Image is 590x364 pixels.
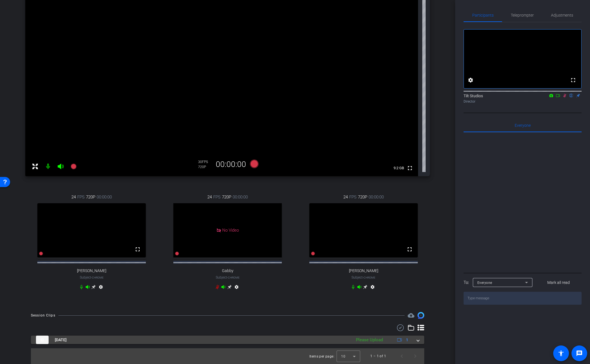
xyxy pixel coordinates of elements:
span: Gabby [222,268,233,273]
span: 24 [207,194,212,200]
mat-icon: settings [467,77,474,83]
mat-expansion-panel-header: thumb-nail[DATE]Please Upload1 [31,336,424,344]
span: 720P [86,194,95,200]
div: 30 [198,160,212,164]
span: Subject [80,275,104,280]
span: Adjustments [551,13,573,17]
span: 24 [343,194,348,200]
div: Please Upload [353,337,386,343]
span: Chrome [228,276,240,279]
button: Mark all read [536,277,582,288]
div: 720P [198,165,212,169]
img: thumb-nail [36,336,49,344]
span: Destinations for your clips [408,312,414,319]
span: [PERSON_NAME] [349,268,378,273]
span: [PERSON_NAME] [77,268,106,273]
span: 720P [222,194,231,200]
button: Next page [409,349,422,363]
span: 1 [406,337,408,343]
div: 1 – 1 of 1 [370,353,386,359]
div: To: [464,279,469,286]
span: [DATE] [55,337,67,343]
span: FPS [77,194,85,200]
div: Director [464,99,582,104]
mat-icon: settings [369,285,376,291]
div: 00:00:00 [212,160,250,169]
span: 00:00:00 [369,194,384,200]
mat-icon: fullscreen [406,246,413,253]
mat-icon: accessibility [558,350,564,357]
div: Session Clips [31,313,55,318]
div: Tilt Studios [464,93,582,104]
span: FPS [202,160,208,164]
mat-icon: fullscreen [570,77,577,83]
span: Participants [472,13,494,17]
span: 9.2 GB [392,165,406,171]
span: - [91,275,92,279]
mat-icon: fullscreen [407,165,413,171]
mat-icon: message [576,350,583,357]
mat-icon: fullscreen [134,246,141,253]
span: Subject [216,275,240,280]
span: 720P [358,194,367,200]
div: Items per page: [309,354,334,359]
span: Everyone [477,281,492,285]
img: Session clips [417,312,424,319]
span: No Video [222,228,239,233]
span: Everyone [515,123,531,127]
span: 24 [71,194,76,200]
mat-icon: settings [97,285,104,291]
mat-icon: settings [233,285,240,291]
span: Subject [351,275,375,280]
span: Chrome [364,276,375,279]
span: Chrome [92,276,104,279]
span: FPS [349,194,357,200]
button: Previous page [395,349,409,363]
span: Mark all read [547,280,570,286]
span: - [363,275,364,279]
mat-icon: cloud_upload [408,312,414,319]
span: 00:00:00 [233,194,248,200]
span: FPS [213,194,221,200]
span: 00:00:00 [97,194,112,200]
span: Teleprompter [511,13,534,17]
mat-icon: flip [568,93,575,98]
span: - [227,275,228,279]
